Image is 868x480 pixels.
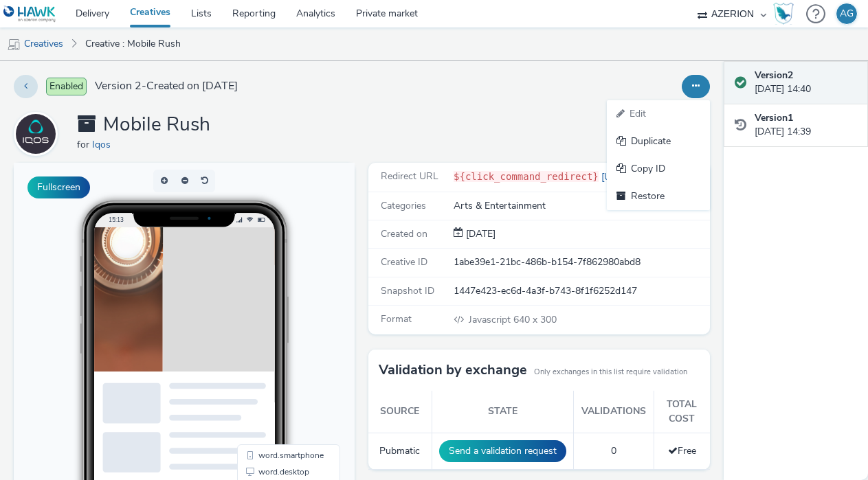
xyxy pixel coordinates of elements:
strong: Version 1 [755,111,793,124]
span: Created on [381,227,427,240]
th: Total cost [654,391,710,433]
h3: Validation by exchange [379,360,527,380]
span: 15:13 [95,53,110,60]
div: 1447e423-ec6d-4a3f-b743-8f1f6252d147 [454,284,708,298]
span: word.desktop [245,305,296,313]
a: Edit [607,100,710,128]
img: undefined Logo [3,5,56,23]
small: Only exchanges in this list require validation [534,367,687,378]
a: Creative : Mobile Rush [78,27,188,60]
span: for [77,138,92,151]
div: Creation 04 September 2025, 14:39 [463,227,496,241]
a: Copy ID [607,155,710,183]
span: 0 [611,444,616,457]
a: Restore [607,183,710,210]
span: [DATE] [463,227,496,240]
button: Send a validation request [439,440,566,462]
span: Snapshot ID [381,284,434,297]
li: word.qr_code [226,317,324,334]
div: [DATE] 14:39 [755,111,857,139]
span: Creative ID [381,255,427,268]
img: Iqos [16,114,56,154]
button: Fullscreen [27,176,90,198]
th: State [432,391,573,433]
li: word.smartphone [226,284,324,301]
div: [DATE] 14:40 [755,69,857,97]
th: Source [368,391,432,433]
a: Hawk Academy [773,3,799,25]
strong: Version 2 [755,69,793,82]
span: Free [668,444,696,457]
span: Javascript [469,313,513,326]
a: [URL][DOMAIN_NAME] [599,170,709,183]
img: Hawk Academy [773,3,794,25]
span: Enabled [46,78,87,95]
th: Validations [573,391,654,433]
td: Pubmatic [368,433,432,470]
span: Version 2 - Created on [DATE] [95,78,238,94]
span: Format [381,312,412,325]
code: ${click_command_redirect} [454,171,599,182]
h1: Mobile Rush [77,112,210,138]
span: Redirect URL [381,170,438,183]
img: mobile [7,38,21,52]
a: Duplicate [607,128,710,155]
div: Arts & Entertainment [454,199,708,213]
li: word.desktop [226,301,324,317]
span: word.qr_code [245,321,296,330]
span: 640 x 300 [467,313,557,326]
a: Iqos [14,127,63,140]
div: 1abe39e1-21bc-486b-b154-7f862980abd8 [454,255,708,269]
a: Iqos [92,138,116,151]
div: AG [840,3,854,24]
span: Categories [381,199,426,212]
span: word.smartphone [245,288,310,297]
